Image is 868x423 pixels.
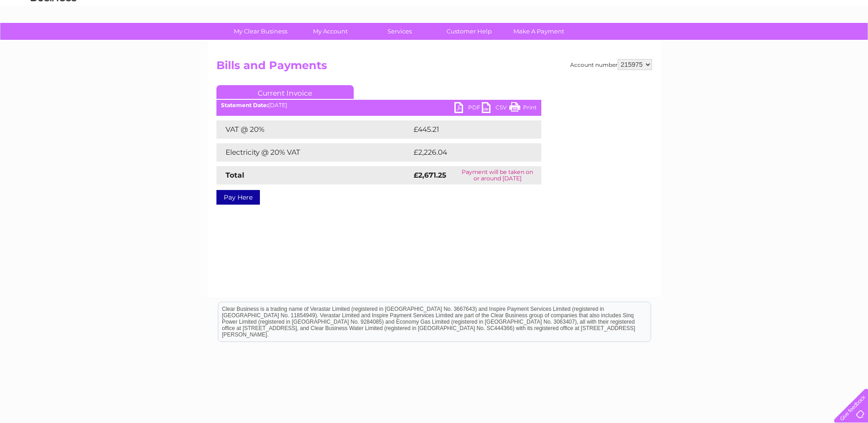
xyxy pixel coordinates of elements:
a: Print [509,102,537,115]
td: VAT @ 20% [216,120,411,139]
a: Contact [807,39,830,46]
h2: Bills and Payments [216,59,652,76]
a: Current Invoice [216,85,354,99]
div: [DATE] [216,102,541,108]
a: Customer Help [431,23,507,40]
a: Telecoms [755,39,783,46]
a: Log out [838,39,859,46]
a: Blog [788,39,802,46]
a: My Account [292,23,368,40]
div: Clear Business is a trading name of Verastar Limited (registered in [GEOGRAPHIC_DATA] No. 3667643... [218,5,651,44]
td: £2,226.04 [411,143,527,162]
b: Statement Date: [221,102,268,108]
strong: £2,671.25 [414,171,446,179]
a: Services [362,23,437,40]
td: Payment will be taken on or around [DATE] [454,166,541,184]
a: CSV [482,102,509,115]
div: Account number [570,59,652,70]
td: £445.21 [411,120,524,139]
td: Electricity @ 20% VAT [216,143,411,162]
img: logo.png [30,24,77,52]
a: Pay Here [216,190,260,205]
a: 0333 014 3131 [695,5,759,16]
a: Water [707,39,724,46]
a: PDF [454,102,482,115]
a: Energy [730,39,750,46]
a: Make A Payment [501,23,577,40]
a: My Clear Business [223,23,298,40]
strong: Total [226,171,244,179]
